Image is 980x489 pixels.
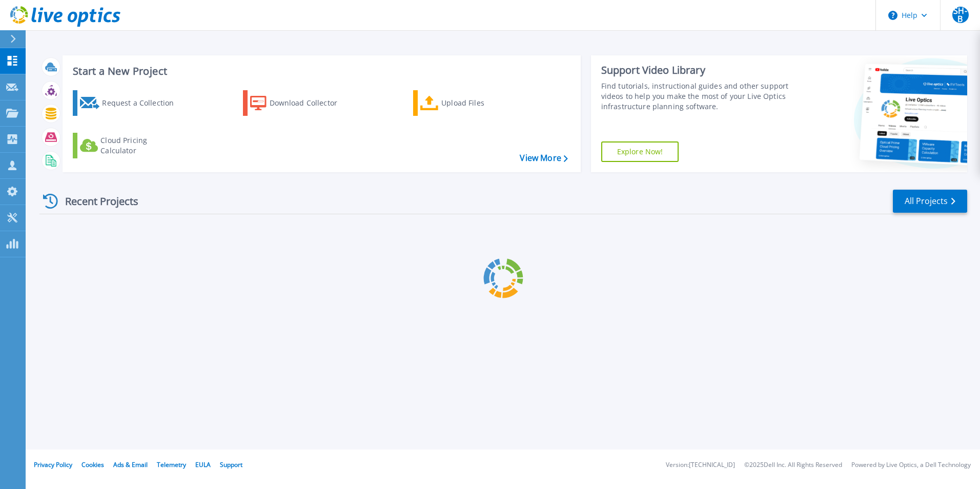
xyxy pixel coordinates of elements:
div: Support Video Library [601,64,793,77]
div: Find tutorials, instructional guides and other support videos to help you make the most of your L... [601,81,793,112]
h3: Start a New Project [73,66,567,77]
a: View More [520,153,567,163]
li: Version: [TECHNICAL_ID] [666,462,735,468]
div: Cloud Pricing Calculator [100,135,182,156]
a: Privacy Policy [34,460,72,469]
li: Powered by Live Optics, a Dell Technology [851,462,971,468]
a: Support [220,460,242,469]
a: Telemetry [157,460,186,469]
a: Cookies [81,460,104,469]
a: Request a Collection [73,90,187,116]
div: Download Collector [270,93,352,113]
a: Cloud Pricing Calculator [73,133,187,158]
a: Download Collector [243,90,357,116]
li: © 2025 Dell Inc. All Rights Reserved [744,462,842,468]
div: Request a Collection [102,93,184,113]
span: SH-B [952,7,969,23]
a: Ads & Email [113,460,148,469]
a: Explore Now! [601,141,679,162]
div: Upload Files [441,93,523,113]
div: Recent Projects [39,189,152,214]
a: EULA [195,460,211,469]
a: All Projects [893,190,967,213]
a: Upload Files [413,90,527,116]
